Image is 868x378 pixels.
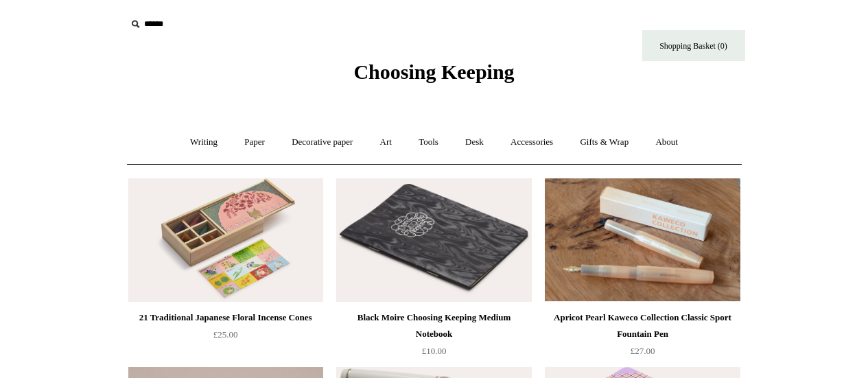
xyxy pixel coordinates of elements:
[498,124,565,161] a: Accessories
[642,30,745,61] a: Shopping Basket (0)
[353,71,514,81] a: Choosing Keeping
[128,178,323,302] a: 21 Traditional Japanese Floral Incense Cones 21 Traditional Japanese Floral Incense Cones
[178,124,230,161] a: Writing
[548,309,736,342] div: Apricot Pearl Kaweco Collection Classic Sport Fountain Pen
[336,178,531,302] img: Black Moire Choosing Keeping Medium Notebook
[279,124,365,161] a: Decorative paper
[368,124,404,161] a: Art
[132,309,320,326] div: 21 Traditional Japanese Floral Incense Cones
[406,124,451,161] a: Tools
[545,309,740,366] a: Apricot Pearl Kaweco Collection Classic Sport Fountain Pen £27.00
[128,178,323,302] img: 21 Traditional Japanese Floral Incense Cones
[336,178,531,302] a: Black Moire Choosing Keeping Medium Notebook Black Moire Choosing Keeping Medium Notebook
[631,346,655,356] span: £27.00
[545,178,740,302] img: Apricot Pearl Kaweco Collection Classic Sport Fountain Pen
[336,309,531,366] a: Black Moire Choosing Keeping Medium Notebook £10.00
[545,178,740,302] a: Apricot Pearl Kaweco Collection Classic Sport Fountain Pen Apricot Pearl Kaweco Collection Classi...
[213,329,238,340] span: £25.00
[340,309,528,342] div: Black Moire Choosing Keeping Medium Notebook
[422,346,447,356] span: £10.00
[353,60,514,83] span: Choosing Keeping
[567,124,641,161] a: Gifts & Wrap
[643,124,690,161] a: About
[128,309,323,366] a: 21 Traditional Japanese Floral Incense Cones £25.00
[453,124,496,161] a: Desk
[232,124,277,161] a: Paper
